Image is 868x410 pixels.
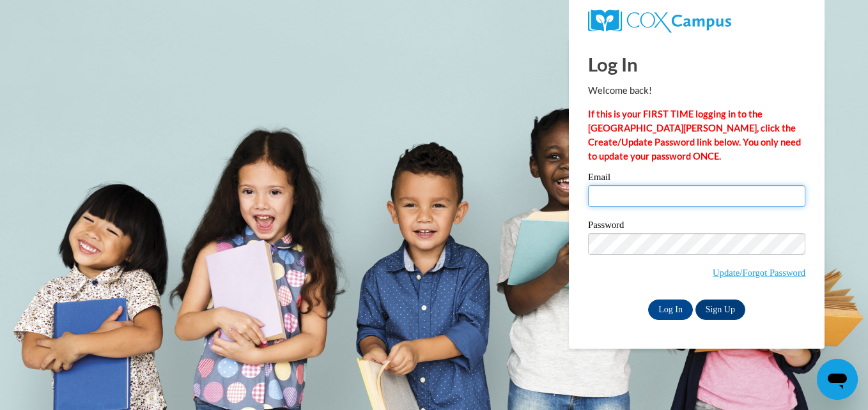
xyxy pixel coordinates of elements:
[588,51,805,77] h1: Log In
[588,10,731,33] img: COX Campus
[695,300,745,320] a: Sign Up
[713,268,805,278] a: Update/Forgot Password
[588,220,805,233] label: Password
[588,172,805,185] label: Email
[648,300,693,320] input: Log In
[817,359,858,400] iframe: Button to launch messaging window
[588,84,805,98] p: Welcome back!
[588,10,805,33] a: COX Campus
[588,109,801,162] strong: If this is your FIRST TIME logging in to the [GEOGRAPHIC_DATA][PERSON_NAME], click the Create/Upd...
